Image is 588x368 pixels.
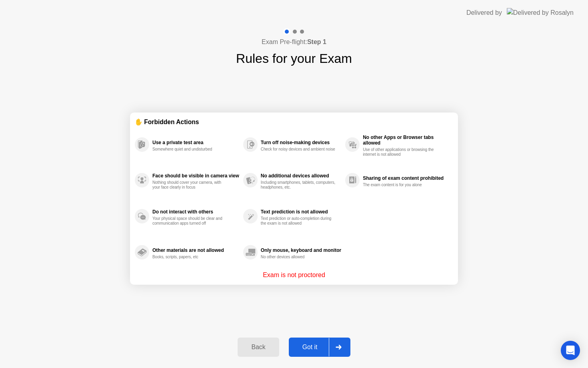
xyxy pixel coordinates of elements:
[466,8,502,18] div: Delivered by
[363,175,449,181] div: Sharing of exam content prohibited
[236,49,352,68] h1: Rules for your Exam
[363,135,449,146] div: No other Apps or Browser tabs allowed
[289,338,350,357] button: Got it
[261,209,341,215] div: Text prediction is not allowed
[507,8,574,17] img: Delivered by Rosalyn
[261,216,336,226] div: Text prediction or auto-completion during the exam is not allowed
[262,37,326,47] h4: Exam Pre-flight:
[152,209,239,215] div: Do not interact with others
[263,270,325,280] p: Exam is not proctored
[261,247,341,253] div: Only mouse, keyboard and monitor
[261,180,336,190] div: Including smartphones, tablets, computers, headphones, etc.
[363,183,438,187] div: The exam content is for you alone
[152,147,228,152] div: Somewhere quiet and undisturbed
[291,344,329,351] div: Got it
[238,338,279,357] button: Back
[152,140,239,145] div: Use a private test area
[152,247,239,253] div: Other materials are not allowed
[135,117,453,127] div: ✋ Forbidden Actions
[307,38,326,45] b: Step 1
[261,140,341,145] div: Turn off noise-making devices
[561,341,580,360] div: Open Intercom Messenger
[152,255,228,259] div: Books, scripts, papers, etc
[240,344,276,351] div: Back
[152,216,228,226] div: Your physical space should be clear and communication apps turned off
[363,147,438,157] div: Use of other applications or browsing the internet is not allowed
[261,255,336,259] div: No other devices allowed
[152,180,228,190] div: Nothing should cover your camera, with your face clearly in focus
[261,147,336,152] div: Check for noisy devices and ambient noise
[261,173,341,179] div: No additional devices allowed
[152,173,239,179] div: Face should be visible in camera view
